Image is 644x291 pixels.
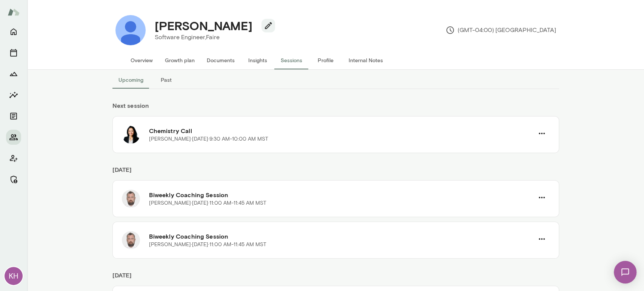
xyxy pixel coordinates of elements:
p: [PERSON_NAME] · [DATE] · 11:00 AM-11:45 AM MST [149,199,266,207]
h6: Next session [112,101,559,116]
p: [PERSON_NAME] · [DATE] · 11:00 AM-11:45 AM MST [149,241,266,248]
button: Insights [241,51,275,69]
div: basic tabs example [112,71,559,89]
button: Sessions [275,51,309,69]
h6: [DATE] [112,271,559,286]
div: KH [5,267,23,285]
button: Documents [201,51,241,69]
img: Mento [8,5,20,19]
p: Software Engineer, Faire [155,33,269,42]
button: Upcoming [112,71,149,89]
button: Profile [309,51,343,69]
button: Internal Notes [343,51,389,69]
h6: Biweekly Coaching Session [149,232,534,241]
p: (GMT-04:00) [GEOGRAPHIC_DATA] [446,26,556,35]
p: [PERSON_NAME] · [DATE] · 9:30 AM-10:00 AM MST [149,135,268,143]
button: Manage [6,172,21,187]
button: Overview [124,51,159,69]
button: Growth plan [159,51,201,69]
button: Client app [6,151,21,166]
button: Documents [6,109,21,124]
button: Sessions [6,45,21,60]
button: Insights [6,87,21,103]
button: Past [149,71,183,89]
img: Luke Bjerring [115,15,146,45]
h6: Chemistry Call [149,126,534,135]
button: Members [6,130,21,145]
h6: Biweekly Coaching Session [149,190,534,199]
h4: [PERSON_NAME] [155,18,252,33]
button: Home [6,24,21,39]
h6: [DATE] [112,165,559,180]
button: Growth Plan [6,66,21,81]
